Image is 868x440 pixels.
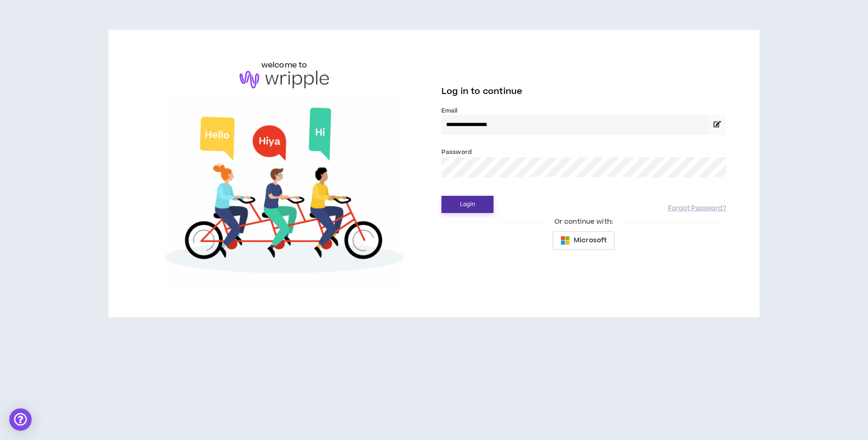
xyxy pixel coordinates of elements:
button: Microsoft [553,231,614,250]
label: Email [441,107,726,115]
h6: welcome to [261,60,307,71]
span: Log in to continue [441,86,522,97]
a: Forgot Password? [668,204,726,213]
div: Open Intercom Messenger [9,408,32,431]
img: Welcome to Wripple [142,98,427,287]
img: logo-brand.png [240,71,329,88]
span: Microsoft [574,235,607,246]
button: Login [441,196,494,213]
span: Or continue with: [548,217,620,227]
label: Password [441,148,472,156]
